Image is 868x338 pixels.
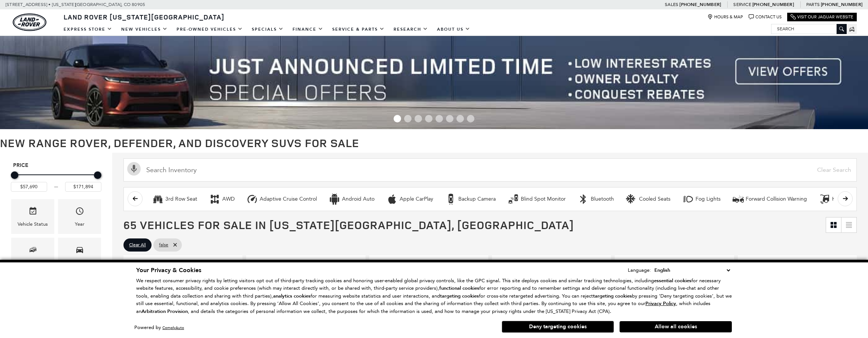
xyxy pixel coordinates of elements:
a: land-rover [13,13,46,31]
img: Land Rover [13,13,46,31]
a: Privacy Policy [645,301,676,306]
span: Go to slide 2 [404,115,412,122]
span: Go to slide 7 [456,115,464,122]
div: Forward Collision Warning [733,194,744,205]
a: [PHONE_NUMBER] [679,1,721,7]
div: Apple CarPlay [400,196,433,203]
input: Search Inventory [123,158,857,182]
a: Pre-Owned Vehicles [172,23,247,36]
input: Minimum [11,182,47,192]
button: scroll right [838,191,853,206]
div: VehicleVehicle Status [11,199,54,234]
a: Hours & Map [707,14,743,20]
button: Fog LightsFog Lights [678,191,725,207]
select: Language Select [652,266,732,274]
button: Adaptive Cruise ControlAdaptive Cruise Control [242,191,321,207]
p: We respect consumer privacy rights by letting visitors opt out of third-party tracking cookies an... [136,277,732,316]
strong: analytics cookies [273,293,311,299]
strong: targeting cookies [593,293,632,299]
div: Minimum Price [11,171,18,179]
input: Maximum [65,182,101,192]
button: Forward Collision WarningForward Collision Warning [728,191,811,207]
div: Vehicle Status [18,220,48,228]
button: Android AutoAndroid Auto [325,191,379,207]
button: AWDAWD [205,191,239,207]
div: Backup Camera [458,196,496,203]
div: Forward Collision Warning [746,196,807,203]
div: Android Auto [329,194,340,205]
strong: targeting cookies [440,293,479,299]
div: Apple CarPlay [386,194,398,205]
a: About Us [433,23,475,36]
button: Cooled SeatsCooled Seats [622,191,675,207]
div: Make [27,259,39,267]
button: Backup CameraBackup Camera [441,191,500,207]
strong: Arbitration Provision [141,308,188,315]
div: Powered by [134,325,184,330]
span: Service [733,2,751,7]
span: Go to slide 5 [435,115,443,122]
div: Android Auto [342,196,375,203]
a: Visit Our Jaguar Website [791,14,853,20]
span: Go to slide 6 [446,115,453,122]
div: Bluetooth [578,194,589,205]
span: Go to slide 8 [467,115,474,122]
span: Make [28,243,37,259]
div: Model [73,259,87,267]
div: Maximum Price [94,171,101,179]
span: Model [75,243,84,259]
a: Land Rover [US_STATE][GEOGRAPHIC_DATA] [59,12,229,21]
button: Deny targeting cookies [502,321,614,333]
button: BluetoothBluetooth [574,191,618,207]
h5: Price [13,162,99,169]
div: Year [75,220,85,228]
a: Contact Us [749,14,782,20]
u: Privacy Policy [645,300,676,307]
div: Fog Lights [696,196,721,203]
div: Adaptive Cruise Control [260,196,317,203]
div: Bluetooth [591,196,614,203]
span: Vehicle [28,205,37,220]
span: false [159,240,168,250]
span: Go to slide 1 [394,115,401,122]
a: ComplyAuto [162,325,184,330]
span: Your Privacy & Cookies [136,266,201,274]
input: Search [771,24,846,33]
div: ModelModel [58,238,101,272]
button: Allow all cookies [620,321,732,332]
a: Finance [288,23,328,36]
a: Specials [247,23,288,36]
span: Clear All [129,240,146,250]
span: Land Rover [US_STATE][GEOGRAPHIC_DATA] [64,12,224,21]
a: Service & Parts [328,23,389,36]
div: AWD [222,196,235,203]
span: Sales [665,2,678,7]
span: Parts [806,2,820,7]
a: [STREET_ADDRESS] • [US_STATE][GEOGRAPHIC_DATA], CO 80905 [6,2,145,7]
span: Go to slide 4 [425,115,433,122]
a: [PHONE_NUMBER] [821,1,862,7]
div: AWD [209,194,220,205]
div: Price [11,169,101,192]
div: Fog Lights [682,194,694,205]
div: 3rd Row Seat [152,194,163,205]
div: Language: [628,268,651,272]
div: Backup Camera [445,194,456,205]
a: [PHONE_NUMBER] [752,1,794,7]
strong: functional cookies [439,285,479,292]
div: Adaptive Cruise Control [247,194,258,205]
button: scroll left [128,191,143,206]
a: New Vehicles [117,23,172,36]
div: YearYear [58,199,101,234]
span: Year [75,205,84,220]
strong: essential cookies [654,277,691,284]
div: Blind Spot Monitor [508,194,519,205]
button: 3rd Row Seat3rd Row Seat [148,191,201,207]
button: Apple CarPlayApple CarPlay [382,191,437,207]
div: Cooled Seats [626,194,637,205]
svg: Click to toggle on voice search [127,162,141,176]
div: Blind Spot Monitor [521,196,566,203]
span: Go to slide 3 [415,115,422,122]
span: 65 Vehicles for Sale in [US_STATE][GEOGRAPHIC_DATA], [GEOGRAPHIC_DATA] [123,217,574,232]
div: Hands-Free Liftgate [819,194,830,205]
